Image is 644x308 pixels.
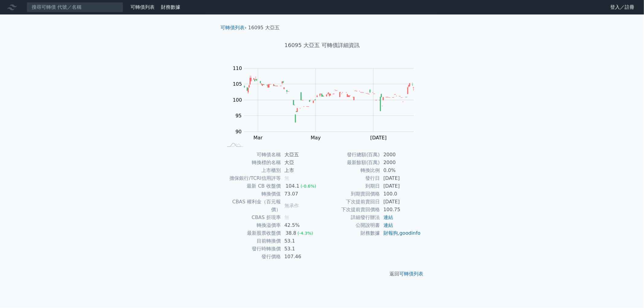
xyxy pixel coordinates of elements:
td: 發行日 [322,174,380,182]
td: 73.07 [281,190,322,198]
a: goodinfo [399,230,421,236]
td: 發行總額(百萬) [322,151,380,159]
tspan: 90 [235,129,242,135]
td: 下次提前賣回日 [322,198,380,206]
td: 擔保銀行/TCRI信用評等 [223,174,281,182]
td: 最新餘額(百萬) [322,159,380,167]
td: , [380,229,421,237]
div: 104.1 [284,182,301,190]
td: 下次提前賣回價格 [322,206,380,214]
td: 到期日 [322,182,380,190]
td: 100.0 [380,190,421,198]
a: 連結 [383,214,393,220]
td: 最新 CB 收盤價 [223,182,281,190]
input: 搜尋可轉債 代號／名稱 [27,2,123,12]
g: Chart [230,65,423,141]
td: 上市櫃別 [223,167,281,174]
td: 可轉債名稱 [223,151,281,159]
td: CBAS 權利金（百元報價） [223,198,281,214]
td: 107.46 [281,253,322,261]
span: (-0.6%) [301,184,316,189]
tspan: 110 [233,65,242,71]
td: 詳細發行辦法 [322,214,380,221]
li: › [221,24,247,31]
a: 財務數據 [161,4,180,10]
td: 53.1 [281,237,322,245]
td: 0.0% [380,167,421,174]
tspan: Mar [254,135,263,141]
span: 無 [284,175,289,181]
td: 發行時轉換價 [223,245,281,253]
span: (-4.3%) [297,231,313,236]
tspan: 100 [233,97,242,103]
a: 登入／註冊 [605,2,639,12]
span: 無承作 [284,203,299,208]
a: 財報狗 [383,230,398,236]
td: 轉換比例 [322,167,380,174]
tspan: 95 [235,113,242,119]
span: 無 [284,214,289,220]
td: 目前轉換價 [223,237,281,245]
td: [DATE] [380,198,421,206]
tspan: 105 [233,81,242,87]
td: 大亞五 [281,151,322,159]
a: 可轉債列表 [399,271,424,277]
td: 轉換價值 [223,190,281,198]
td: 到期賣回價格 [322,190,380,198]
p: 返回 [216,270,428,278]
tspan: May [311,135,321,141]
td: 100.75 [380,206,421,214]
td: 大亞 [281,159,322,167]
td: 轉換溢價率 [223,221,281,229]
a: 連結 [383,222,393,228]
h1: 16095 大亞五 可轉債詳細資訊 [216,41,428,49]
td: 發行價格 [223,253,281,261]
tspan: [DATE] [370,135,387,141]
td: 最新股票收盤價 [223,229,281,237]
td: [DATE] [380,174,421,182]
td: 2000 [380,151,421,159]
td: 53.1 [281,245,322,253]
td: CBAS 折現率 [223,214,281,221]
td: 42.5% [281,221,322,229]
td: 2000 [380,159,421,167]
li: 16095 大亞五 [248,24,280,31]
td: [DATE] [380,182,421,190]
td: 上市 [281,167,322,174]
td: 財務數據 [322,229,380,237]
td: 公開說明書 [322,221,380,229]
a: 可轉債列表 [221,25,245,30]
div: 38.8 [284,229,298,237]
td: 轉換標的名稱 [223,159,281,167]
a: 可轉債列表 [130,4,155,10]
